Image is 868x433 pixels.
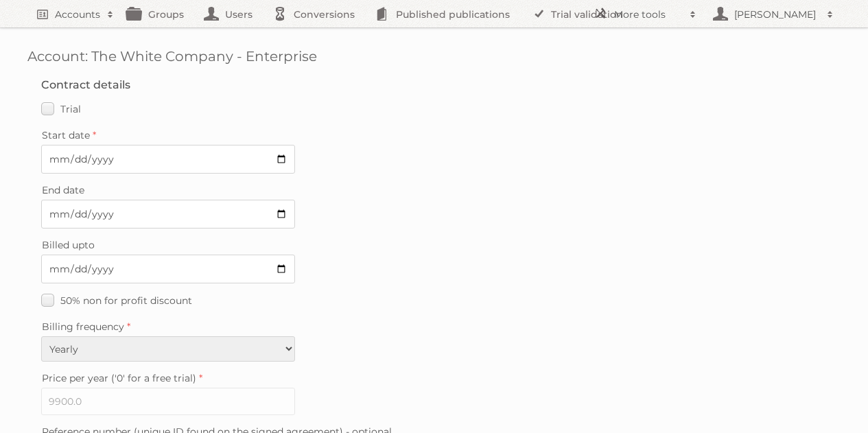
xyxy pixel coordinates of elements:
h2: Accounts [55,8,100,21]
span: Trial [60,103,81,115]
span: Billed upto [42,239,95,251]
span: Price per year ('0' for a free trial) [42,372,196,384]
h1: Account: The White Company - Enterprise [27,48,841,65]
legend: Contract details [41,78,130,91]
h2: More tools [614,8,683,21]
span: Billing frequency [42,320,124,333]
span: Start date [42,129,90,141]
span: End date [42,184,84,196]
h2: [PERSON_NAME] [731,8,820,21]
span: 50% non for profit discount [60,294,192,307]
